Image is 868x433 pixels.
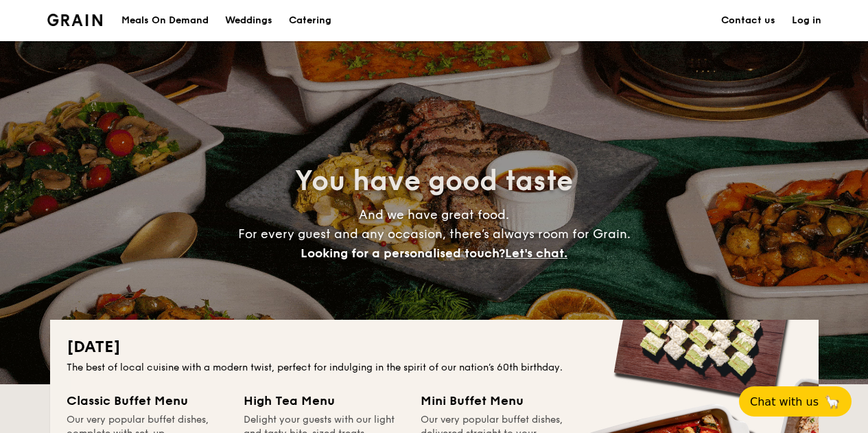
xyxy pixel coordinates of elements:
span: And we have great food. For every guest and any occasion, there’s always room for Grain. [238,207,631,261]
span: 🦙 [824,394,841,410]
button: Chat with us🦙 [739,386,852,417]
div: High Tea Menu [244,391,404,410]
a: Logotype [47,14,103,26]
span: You have good taste [295,165,573,198]
span: Let's chat. [505,246,567,261]
div: Mini Buffet Menu [421,391,581,410]
div: Classic Buffet Menu [67,391,227,410]
h2: [DATE] [67,336,802,358]
span: Chat with us [750,395,819,408]
div: The best of local cuisine with a modern twist, perfect for indulging in the spirit of our nation’... [67,361,802,375]
span: Looking for a personalised touch? [301,246,505,261]
img: Grain [47,14,103,26]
